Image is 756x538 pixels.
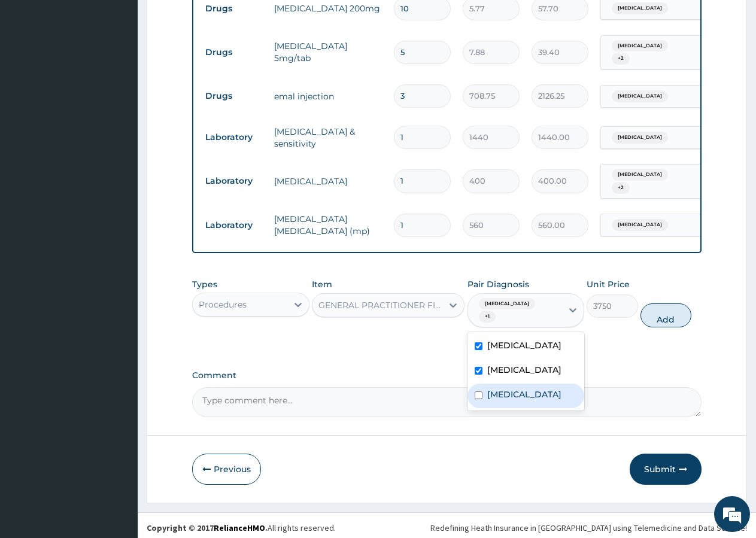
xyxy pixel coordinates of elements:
span: [MEDICAL_DATA] [612,132,668,144]
label: Types [192,279,217,290]
label: Unit Price [587,278,630,290]
div: GENERAL PRACTITIONER FIRST OUTPATIENT CONSULTATION [318,299,444,311]
span: [MEDICAL_DATA] [479,298,535,310]
td: [MEDICAL_DATA] & sensitivity [268,120,388,156]
td: Drugs [199,85,268,107]
div: Redefining Heath Insurance in [GEOGRAPHIC_DATA] using Telemedicine and Data Science! [430,522,747,534]
label: [MEDICAL_DATA] [487,364,561,376]
img: d_794563401_company_1708531726252_794563401 [22,60,48,90]
label: [MEDICAL_DATA] [487,388,561,400]
td: [MEDICAL_DATA] [268,169,388,193]
span: + 1 [479,311,496,323]
label: Item [312,278,332,290]
td: Laboratory [199,170,268,192]
span: [MEDICAL_DATA] [612,40,668,52]
label: [MEDICAL_DATA] [487,339,561,351]
td: Laboratory [199,126,268,148]
textarea: Type your message and hit 'Enter' [6,327,228,369]
td: [MEDICAL_DATA] 5mg/tab [268,34,388,70]
span: We're online! [69,151,165,272]
button: Add [640,303,691,327]
td: Laboratory [199,214,268,236]
div: Procedures [199,299,247,311]
a: RelianceHMO [214,522,265,533]
span: [MEDICAL_DATA] [612,219,668,231]
span: + 2 [612,53,630,65]
td: emal injection [268,84,388,108]
span: [MEDICAL_DATA] [612,90,668,102]
span: [MEDICAL_DATA] [612,169,668,181]
label: Pair Diagnosis [467,278,529,290]
button: Submit [630,454,702,485]
strong: Copyright © 2017 . [147,522,268,533]
td: [MEDICAL_DATA] [MEDICAL_DATA] (mp) [268,207,388,243]
td: Drugs [199,41,268,63]
button: Previous [192,454,261,485]
span: [MEDICAL_DATA] [612,2,668,14]
label: Comment [192,370,702,381]
div: Minimize live chat window [196,6,225,35]
span: + 2 [612,182,630,194]
div: Chat with us now [62,67,201,83]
